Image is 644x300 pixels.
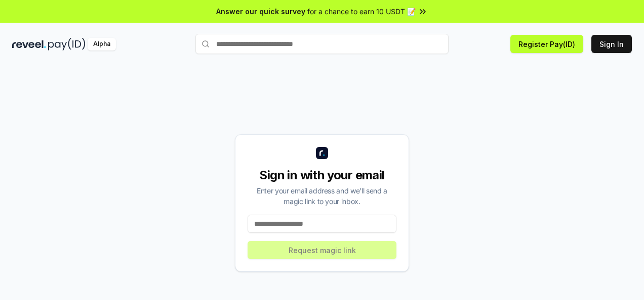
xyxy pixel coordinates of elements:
span: Answer our quick survey [216,6,305,17]
img: pay_id [48,38,86,51]
button: Sign In [591,35,632,53]
div: Sign in with your email [248,167,396,183]
img: logo_small [316,147,328,159]
img: reveel_dark [12,38,46,51]
span: for a chance to earn 10 USDT 📝 [307,6,416,17]
div: Alpha [88,38,116,51]
div: Enter your email address and we’ll send a magic link to your inbox. [248,185,396,207]
button: Register Pay(ID) [510,35,583,53]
